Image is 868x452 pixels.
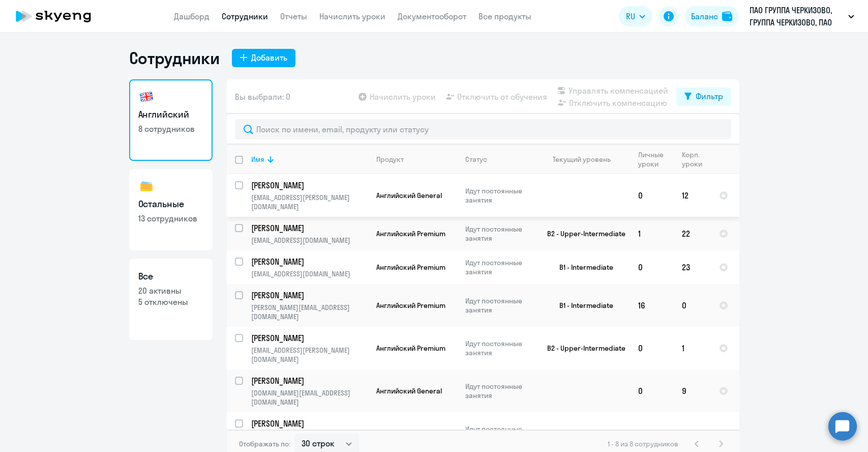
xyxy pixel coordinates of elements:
div: Личные уроки [638,150,667,168]
td: B1 - Intermediate [535,250,630,284]
span: Английский General [376,429,442,438]
a: Дашборд [174,11,209,21]
a: [PERSON_NAME] [251,290,368,301]
p: Идут постоянные занятия [465,425,535,443]
input: Поиск по имени, email, продукту или статусу [235,119,731,139]
div: Имя [251,155,368,164]
p: [EMAIL_ADDRESS][PERSON_NAME][DOMAIN_NAME] [251,346,368,364]
button: Добавить [232,49,295,67]
h1: Сотрудники [129,48,220,68]
td: 9 [674,370,711,412]
button: RU [619,6,652,26]
div: Текущий уровень [553,155,611,164]
p: [PERSON_NAME][EMAIL_ADDRESS][DOMAIN_NAME] [251,303,368,321]
a: Все20 активны5 отключены [129,259,213,340]
span: 1 - 8 из 8 сотрудников [608,439,678,448]
p: [PERSON_NAME] [251,375,366,386]
a: [PERSON_NAME] [251,256,368,267]
div: Имя [251,155,264,164]
p: 8 сотрудников [138,123,203,134]
span: Вы выбрали: 0 [235,91,290,103]
p: ПАО ГРУППА ЧЕРКИЗОВО, ГРУППА ЧЕРКИЗОВО, ПАО [750,4,844,29]
div: Личные уроки [638,150,673,168]
a: [PERSON_NAME] [251,418,368,429]
td: 0 [674,284,711,327]
div: Добавить [251,51,287,64]
div: Баланс [691,10,718,22]
div: Статус [465,155,487,164]
a: [PERSON_NAME] [251,222,368,234]
a: [PERSON_NAME] [251,332,368,344]
span: Английский Premium [376,229,445,238]
button: Балансbalance [685,6,738,26]
div: Текущий уровень [544,155,630,164]
button: Фильтр [676,88,731,106]
td: 16 [630,284,674,327]
span: Английский Premium [376,263,445,272]
div: Статус [465,155,535,164]
a: [PERSON_NAME] [251,375,368,386]
td: 12 [674,174,711,217]
div: Продукт [376,155,404,164]
div: Фильтр [696,90,723,102]
h3: Английский [138,108,203,121]
p: [PERSON_NAME] [251,180,366,191]
td: 0 [630,174,674,217]
p: Идут постоянные занятия [465,296,535,315]
div: Продукт [376,155,457,164]
img: english [138,89,155,105]
div: Корп. уроки [682,150,710,168]
p: [PERSON_NAME] [251,256,366,267]
td: 0 [630,327,674,370]
a: Все продукты [478,11,531,21]
p: Идут постоянные занятия [465,224,535,243]
p: [EMAIL_ADDRESS][DOMAIN_NAME] [251,269,368,278]
p: 13 сотрудников [138,213,203,224]
p: [PERSON_NAME] [251,290,366,301]
p: 5 отключены [138,296,203,307]
td: 23 [674,250,711,284]
a: Английский8 сотрудников [129,79,213,161]
p: Идут постоянные занятия [465,258,535,276]
td: 0 [630,370,674,412]
p: Идут постоянные занятия [465,186,535,205]
a: Отчеты [280,11,307,21]
p: [DOMAIN_NAME][EMAIL_ADDRESS][DOMAIN_NAME] [251,388,368,407]
p: [PERSON_NAME] [251,418,366,429]
span: Отображать по: [239,439,290,448]
h3: Остальные [138,197,203,211]
p: [PERSON_NAME] [251,222,366,234]
p: Идут постоянные занятия [465,382,535,400]
span: Английский Premium [376,344,445,353]
a: [PERSON_NAME] [251,180,368,191]
button: ПАО ГРУППА ЧЕРКИЗОВО, ГРУППА ЧЕРКИЗОВО, ПАО [744,4,859,29]
td: 1 [674,327,711,370]
td: B1 - Intermediate [535,284,630,327]
span: RU [626,10,635,22]
a: Сотрудники [222,11,268,21]
a: Начислить уроки [319,11,385,21]
p: [PERSON_NAME] [251,332,366,344]
p: [EMAIL_ADDRESS][DOMAIN_NAME] [251,236,368,245]
td: 22 [674,217,711,250]
p: [EMAIL_ADDRESS][PERSON_NAME][DOMAIN_NAME] [251,193,368,211]
span: Английский Premium [376,301,445,310]
td: 1 [630,217,674,250]
td: B2 - Upper-Intermediate [535,217,630,250]
p: Идут постоянные занятия [465,339,535,357]
a: Документооборот [398,11,466,21]
td: B2 - Upper-Intermediate [535,327,630,370]
img: others [138,178,155,194]
a: Остальные13 сотрудников [129,169,213,250]
img: balance [722,11,732,21]
span: Английский General [376,191,442,200]
p: 20 активны [138,285,203,296]
span: Английский General [376,386,442,395]
div: Корп. уроки [682,150,704,168]
td: 0 [630,250,674,284]
h3: Все [138,270,203,283]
